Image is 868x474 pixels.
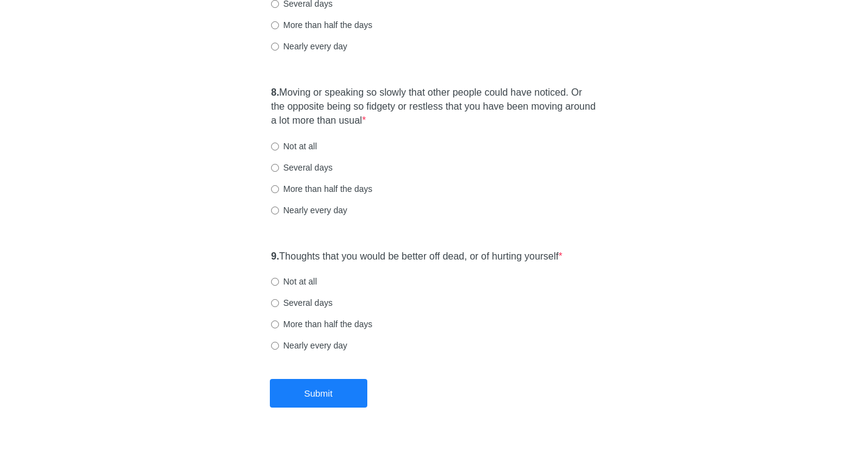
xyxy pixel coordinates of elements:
[271,339,347,352] label: Nearly every day
[271,318,372,330] label: More than half the days
[271,275,317,288] label: Not at all
[271,250,562,264] label: Thoughts that you would be better off dead, or of hurting yourself
[271,185,279,193] input: More than half the days
[271,320,279,328] input: More than half the days
[271,21,279,29] input: More than half the days
[271,299,279,307] input: Several days
[271,164,279,172] input: Several days
[271,207,279,214] input: Nearly every day
[271,204,347,216] label: Nearly every day
[270,379,367,408] button: Submit
[271,143,279,150] input: Not at all
[271,86,597,128] label: Moving or speaking so slowly that other people could have noticed. Or the opposite being so fidge...
[271,297,333,309] label: Several days
[271,19,372,31] label: More than half the days
[271,251,279,261] strong: 9.
[271,278,279,286] input: Not at all
[271,161,333,174] label: Several days
[271,43,279,51] input: Nearly every day
[271,140,317,152] label: Not at all
[271,342,279,350] input: Nearly every day
[271,183,372,195] label: More than half the days
[271,87,279,97] strong: 8.
[271,40,347,52] label: Nearly every day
